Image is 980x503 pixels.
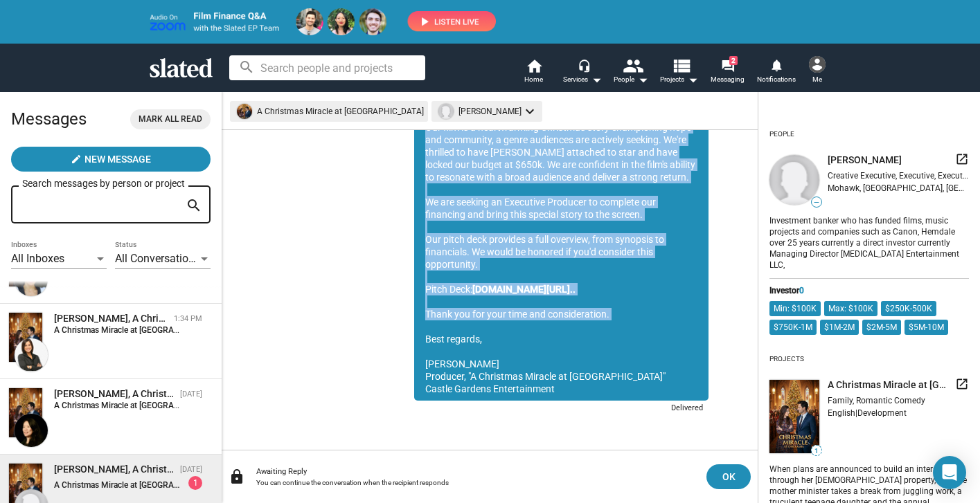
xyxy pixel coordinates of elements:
[9,313,42,362] img: A Christmas Miracle at Chickasha
[718,464,740,489] span: OK
[711,71,745,88] span: Messaging
[828,408,855,418] span: English
[130,109,211,129] button: Mark all read
[769,125,794,144] div: People
[563,71,602,88] div: Services
[54,401,221,410] strong: A Christmas Miracle at [GEOGRAPHIC_DATA]:
[54,312,168,325] div: Charlene White, A Christmas Miracle at Chickasha
[828,183,969,193] div: Mohawk, [GEOGRAPHIC_DATA], [GEOGRAPHIC_DATA]
[510,57,558,88] a: Home
[828,378,950,392] span: A Christmas Miracle at [GEOGRAPHIC_DATA]
[769,286,969,295] div: Investor
[721,60,734,73] mat-icon: forum
[769,59,783,72] mat-icon: notifications
[812,199,821,206] span: —
[438,104,454,119] img: undefined
[955,152,969,166] mat-icon: launch
[799,286,804,295] span: 0
[655,57,704,88] button: Projects
[634,71,651,88] mat-icon: arrow_drop_down
[769,155,819,205] img: undefined
[663,401,709,418] div: Delivered
[229,468,245,485] mat-icon: lock
[11,147,211,172] button: New Message
[752,57,801,88] a: Notifications
[828,396,925,405] span: Family, Romantic Comedy
[828,171,969,181] div: Creative Executive, Executive, Executive Producer, Producer, Writer
[729,56,738,65] span: 2
[801,53,834,89] button: Neal TurnageMe
[71,154,82,165] mat-icon: create
[704,57,752,88] a: 2Messaging
[809,56,826,73] img: Neal Turnage
[812,447,821,455] span: 1
[769,301,821,316] mat-chip: Min: $100K
[15,338,48,372] img: Charlene White
[522,103,538,120] mat-icon: keyboard_arrow_down
[857,408,907,418] span: Development
[769,349,804,369] div: Projects
[9,388,42,437] img: A Christmas Miracle at Chickasha
[828,154,902,167] span: [PERSON_NAME]
[115,252,200,265] span: All Conversations
[905,320,948,335] mat-chip: $5M-10M
[256,479,695,486] div: You can continue the conversation when the recipient responds
[431,101,542,122] mat-chip: [PERSON_NAME]
[769,213,969,271] div: Investment banker who has funded films, music projects and companies such as Canon, Hemdale over ...
[588,71,605,88] mat-icon: arrow_drop_down
[229,55,425,80] input: Search people and projects
[881,301,936,316] mat-chip: $250K-500K
[614,71,648,88] div: People
[578,59,590,71] mat-icon: headset_mic
[757,71,796,88] span: Notifications
[820,320,859,335] mat-chip: $1M-2M
[256,467,695,476] div: Awaiting Reply
[706,464,751,489] button: OK
[607,57,655,88] button: People
[955,377,969,391] mat-icon: launch
[186,195,202,217] mat-icon: search
[824,301,877,316] mat-chip: Max: $100K
[11,102,87,136] h2: Messages
[472,284,576,295] a: [DOMAIN_NAME][URL]..
[54,325,221,335] strong: A Christmas Miracle at [GEOGRAPHIC_DATA]:
[526,57,542,74] mat-icon: home
[660,71,698,88] span: Projects
[54,480,221,490] strong: A Christmas Miracle at [GEOGRAPHIC_DATA]:
[54,463,175,476] div: Richard Bach, A Christmas Miracle at Chickasha
[174,314,202,323] time: 1:34 PM
[684,71,701,88] mat-icon: arrow_drop_down
[180,390,202,399] time: [DATE]
[622,55,642,75] mat-icon: people
[84,147,151,172] span: New Message
[855,408,857,418] span: |
[933,456,966,489] div: Open Intercom Messenger
[180,465,202,474] time: [DATE]
[188,476,202,490] div: 1
[812,71,822,88] span: Me
[524,71,543,88] span: Home
[414,28,709,401] div: Dear [PERSON_NAME], My name is [PERSON_NAME], producer of the feature film "A Christmas Miracle a...
[11,252,64,265] span: All Inboxes
[139,112,202,127] span: Mark all read
[670,55,691,75] mat-icon: view_list
[54,387,175,401] div: Nancy Hua, A Christmas Miracle at Chickasha
[558,57,607,88] button: Services
[150,8,496,35] img: promo-live-zoom-ep-team4.png
[769,320,817,335] mat-chip: $750K-1M
[15,414,48,447] img: Nancy Hua
[769,380,819,454] img: undefined
[862,320,901,335] mat-chip: $2M-5M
